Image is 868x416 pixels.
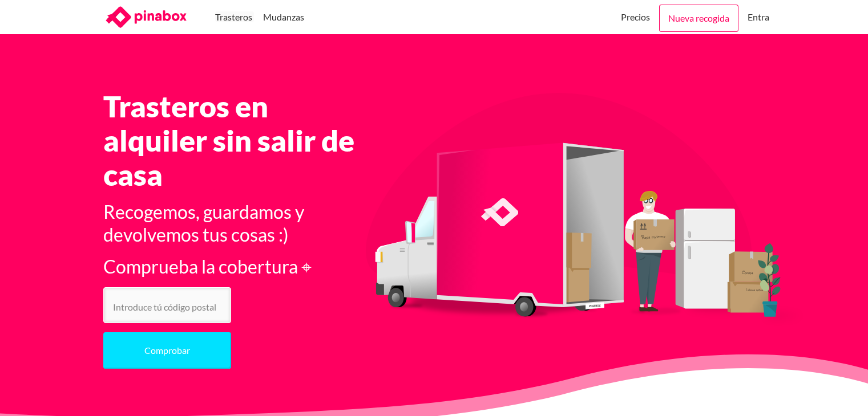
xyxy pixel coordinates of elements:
button: Comprobar [103,332,231,369]
iframe: Chat Widget [811,361,868,416]
a: Nueva recogida [659,5,738,32]
h3: Recogemos, guardamos y devolvemos tus cosas :) [103,201,373,246]
input: Introduce tú código postal [103,287,231,323]
h1: Trasteros en alquiler sin salir de casa [103,89,373,191]
h3: Comprueba la cobertura ⌖ [103,255,373,278]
